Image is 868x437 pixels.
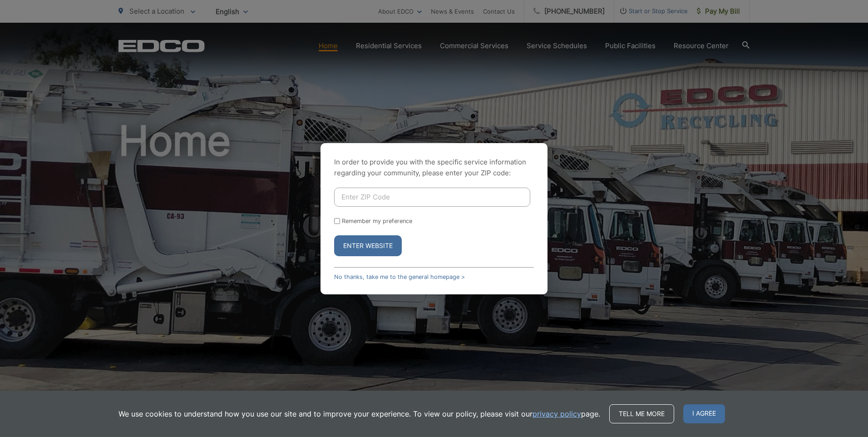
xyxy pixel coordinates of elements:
[334,188,530,207] input: Enter ZIP Code
[334,157,534,179] p: In order to provide you with the specific service information regarding your community, please en...
[118,408,600,419] p: We use cookies to understand how you use our site and to improve your experience. To view our pol...
[683,404,725,423] span: I agree
[342,218,412,224] label: Remember my preference
[609,404,674,423] a: Tell me more
[533,408,581,419] a: privacy policy
[334,235,402,256] button: Enter Website
[334,273,465,280] a: No thanks, take me to the general homepage >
